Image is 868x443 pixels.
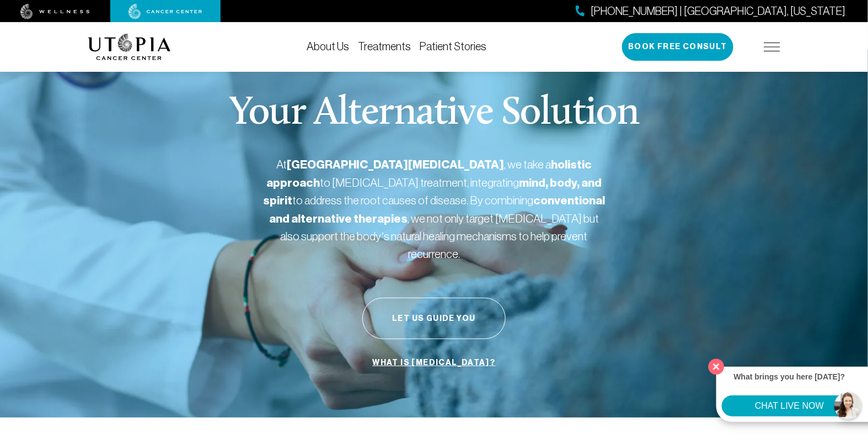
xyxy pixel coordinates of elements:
[362,298,506,339] button: Let Us Guide You
[369,352,498,373] a: What is [MEDICAL_DATA]?
[307,40,349,52] a: About Us
[269,193,605,226] strong: conventional and alternative therapies
[576,3,846,19] a: [PHONE_NUMBER] | [GEOGRAPHIC_DATA], [US_STATE]
[705,355,728,378] button: Close
[622,33,733,61] button: Book Free Consult
[229,94,639,134] p: Your Alternative Solution
[128,4,202,19] img: cancer center
[734,372,845,381] strong: What brings you here [DATE]?
[764,43,780,51] img: icon-hamburger
[263,156,605,262] p: At , we take a to [MEDICAL_DATA] treatment, integrating to address the root causes of disease. By...
[722,395,857,416] button: CHAT LIVE NOW
[358,40,411,52] a: Treatments
[420,40,486,52] a: Patient Stories
[88,34,171,60] img: logo
[287,157,504,172] strong: [GEOGRAPHIC_DATA][MEDICAL_DATA]
[20,4,90,19] img: wellness
[591,3,846,19] span: [PHONE_NUMBER] | [GEOGRAPHIC_DATA], [US_STATE]
[266,157,592,190] strong: holistic approach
